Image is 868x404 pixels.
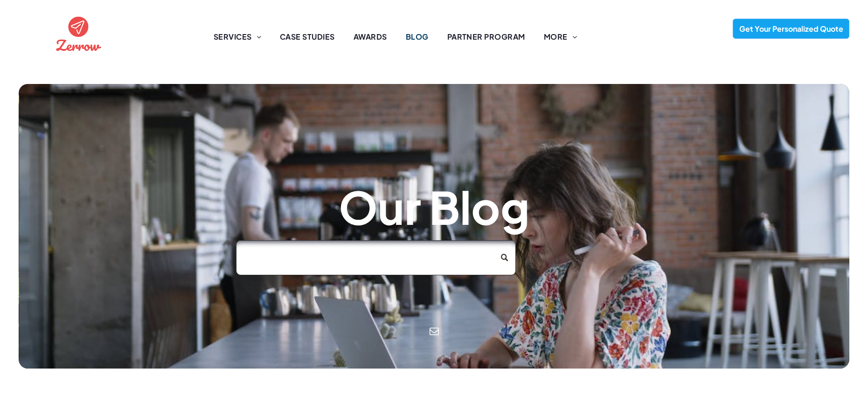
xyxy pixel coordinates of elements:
input: Search [236,240,516,275]
a: MORE [535,31,586,42]
a: AWARDS [344,31,396,42]
a: email [427,324,441,341]
span: Our Blog [339,178,530,235]
a: BLOG [396,31,438,42]
img: the logo for zernow is a red circle with an airplane in it . [54,8,104,58]
a: PARTNER PROGRAM [438,31,535,42]
span: Get Your Personalized Quote [736,19,847,38]
a: Get Your Personalized Quote [733,19,849,39]
a: CASE STUDIES [271,31,344,42]
a: SERVICES [204,31,271,42]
